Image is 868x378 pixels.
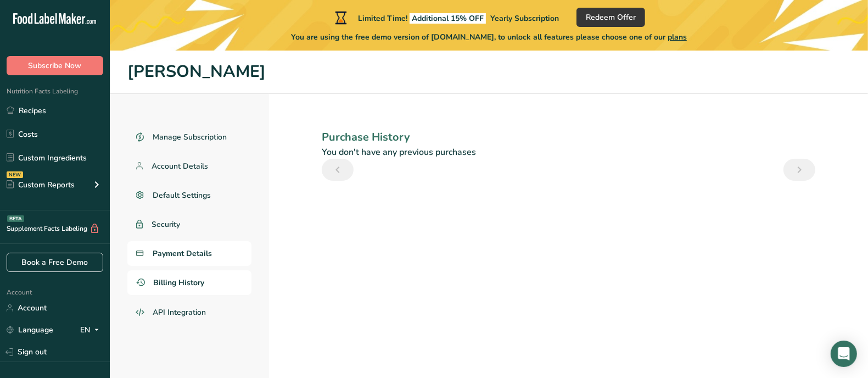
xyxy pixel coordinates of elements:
a: API Integration [127,299,251,326]
span: Account Details [152,160,208,172]
a: Security [127,212,251,237]
span: Subscribe Now [29,60,82,71]
span: plans [668,32,687,42]
a: Language [7,320,53,340]
a: Payment Details [127,241,251,266]
span: Billing History [154,277,205,288]
h1: [PERSON_NAME] [127,59,850,85]
div: BETA [7,215,24,222]
a: Default Settings [127,183,251,208]
span: Yearly Subscription [490,13,559,24]
span: Manage Subscription [153,131,227,143]
a: Manage Subscription [127,125,251,149]
a: Billing History [127,270,251,295]
div: Limited Time! [333,11,559,24]
div: You don't have any previous purchases [322,146,815,159]
span: Default Settings [153,190,211,201]
div: Custom Reports [7,179,75,191]
button: Redeem Offer [576,8,645,27]
span: Payment Details [153,248,212,259]
a: Book a Free Demo [7,253,103,272]
span: Security [152,219,180,230]
button: Subscribe Now [7,56,103,75]
a: Account Details [127,154,251,179]
a: Next [783,159,815,181]
div: Open Intercom Messenger [831,341,857,367]
div: EN [80,324,103,337]
div: Purchase History [322,129,815,146]
div: NEW [7,171,23,178]
span: Additional 15% OFF [410,13,486,24]
span: You are using the free demo version of [DOMAIN_NAME], to unlock all features please choose one of... [291,31,687,43]
span: API Integration [153,307,206,318]
span: Redeem Offer [586,12,636,23]
a: Previous [322,159,354,181]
